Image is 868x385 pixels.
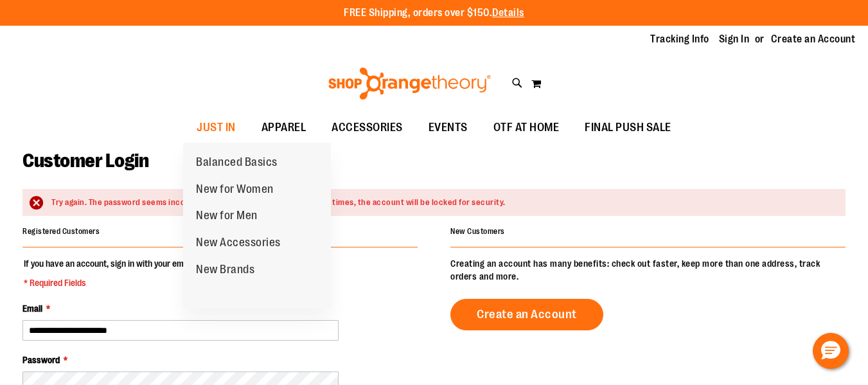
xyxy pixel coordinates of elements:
img: Shop Orangetheory [326,67,493,100]
strong: New Customers [450,227,505,236]
span: New for Men [196,209,258,225]
a: New for Women [183,176,287,203]
button: Hello, have a question? Let’s chat. [813,333,849,369]
span: Password [22,355,60,365]
a: APPAREL [249,113,319,143]
span: ACCESSORIES [332,113,403,142]
a: New Accessories [183,229,294,256]
strong: Registered Customers [22,227,100,236]
legend: If you have an account, sign in with your email address. [22,257,227,289]
a: JUST IN [184,113,249,143]
a: New for Men [183,202,270,229]
span: OTF AT HOME [493,113,560,142]
span: JUST IN [197,113,236,142]
p: FREE Shipping, orders over $150. [344,6,524,21]
span: Customer Login [22,150,148,172]
span: Email [22,303,42,314]
span: EVENTS [429,113,468,142]
a: Details [492,7,524,19]
a: Sign In [719,32,750,46]
ul: JUST IN [183,143,331,309]
a: Tracking Info [650,32,709,46]
a: OTF AT HOME [481,113,572,143]
a: New Brands [183,256,267,283]
a: EVENTS [416,113,481,143]
span: Create an Account [477,307,577,321]
span: New Brands [196,263,254,279]
a: Create an Account [450,299,603,330]
span: APPAREL [261,113,306,142]
div: Try again. The password seems incorrect. If a wrong password is entered 3 times, the account will... [51,197,833,209]
span: New for Women [196,183,274,199]
span: New Accessories [196,236,281,252]
a: FINAL PUSH SALE [572,113,684,143]
span: * Required Fields [24,276,226,289]
span: Balanced Basics [196,156,278,172]
span: FINAL PUSH SALE [585,113,671,142]
a: Create an Account [771,32,856,46]
a: Balanced Basics [183,149,290,176]
a: ACCESSORIES [319,113,416,143]
p: Creating an account has many benefits: check out faster, keep more than one address, track orders... [450,257,846,283]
